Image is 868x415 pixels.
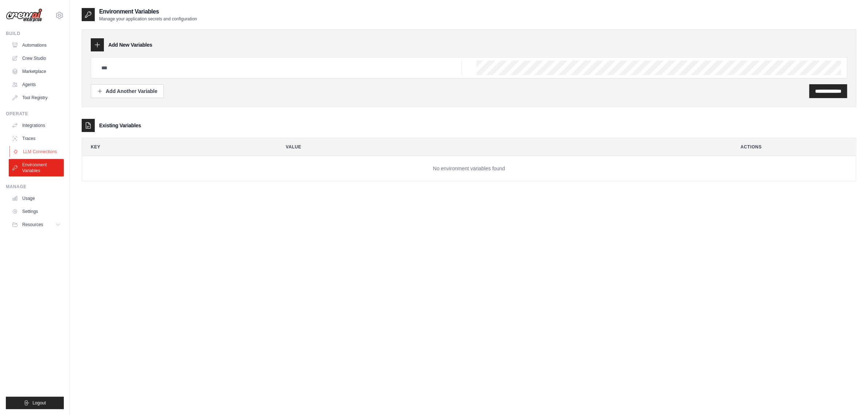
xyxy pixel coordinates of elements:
[6,397,64,409] button: Logout
[6,184,64,190] div: Manage
[9,92,64,104] a: Tool Registry
[6,111,64,117] div: Operate
[277,138,726,156] th: Value
[82,138,271,156] th: Key
[32,400,46,406] span: Logout
[9,159,64,177] a: Environment Variables
[22,222,43,228] span: Resources
[9,193,64,204] a: Usage
[732,138,856,156] th: Actions
[9,120,64,131] a: Integrations
[6,8,42,22] img: Logo
[97,88,157,95] div: Add Another Variable
[99,16,197,22] p: Manage your application secrets and configuration
[9,79,64,90] a: Agents
[99,7,197,16] h2: Environment Variables
[82,156,856,181] td: No environment variables found
[9,53,64,64] a: Crew Studio
[99,122,141,129] h3: Existing Variables
[91,84,164,98] button: Add Another Variable
[9,146,65,158] a: LLM Connections
[9,133,64,144] a: Traces
[9,206,64,217] a: Settings
[9,219,64,230] button: Resources
[9,39,64,51] a: Automations
[6,31,64,36] div: Build
[108,41,152,49] h3: Add New Variables
[9,66,64,77] a: Marketplace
